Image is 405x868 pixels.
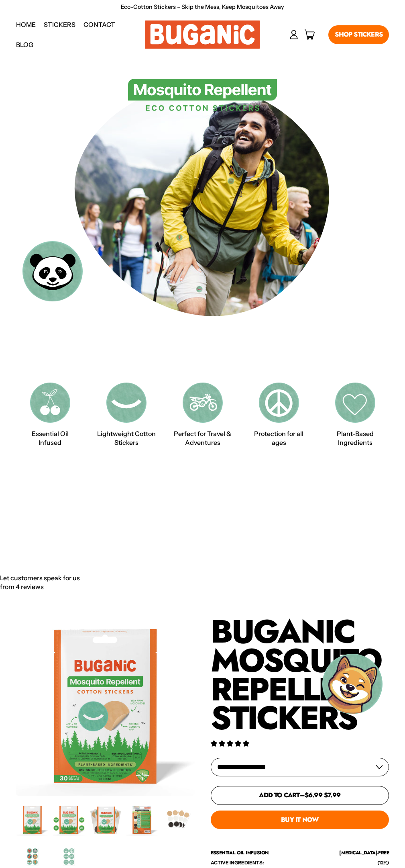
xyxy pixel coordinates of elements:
[339,851,389,855] span: [MEDICAL_DATA]-free
[20,429,80,447] h2: Essential Oil Infused
[128,79,277,112] img: Buganic
[126,804,158,836] img: Buganic Mosquito Repellent Stickers
[16,617,195,796] img: Buganic Mosquito Repellent Stickers
[53,804,85,836] img: Buganic Mosquito Repellent Stickers
[211,786,389,805] button: Add to cart–$6.99 $7.99
[89,804,122,836] img: Buganic Mosquito Repellent Stickers
[328,25,389,44] a: Shop Stickers
[40,14,79,35] a: Stickers
[325,429,385,447] h2: Plant-Based Ingredients
[249,429,309,447] h2: Protection for all ages
[145,20,260,49] img: Buganic
[211,811,389,829] button: Buy it now
[211,739,250,747] span: 5.00 stars
[12,14,40,35] a: Home
[16,804,49,836] img: Buganic Mosquito Repellent Stickers
[211,860,264,866] strong: ACTIVE INGREDIENTS:
[173,429,233,447] h2: Perfect for Travel & Adventures
[377,860,389,866] span: (12%)
[211,617,389,733] a: Buganic Mosquito Repellent Stickers
[96,429,157,447] h2: Lightweight Cotton Stickers
[162,804,195,836] img: Buganic Mosquito Repellent Stickers
[79,14,119,35] a: Contact
[12,35,37,55] a: Blog
[145,20,260,49] a: Buganic Buganic
[211,851,269,855] span: Essential Oil infusion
